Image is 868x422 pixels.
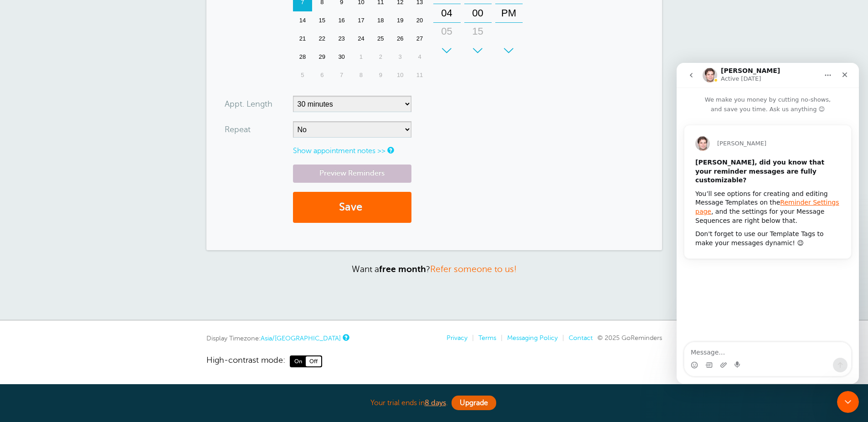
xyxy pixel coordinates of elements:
div: 8 [351,66,371,84]
div: 20 [410,11,430,30]
span: High-contrast mode: [206,355,285,367]
span: © 2025 GoReminders [597,334,662,341]
p: Want a ? [206,264,662,274]
div: 15 [467,22,489,41]
div: Thursday, October 9 [371,66,390,84]
div: 27 [410,30,430,48]
div: 15 [312,11,332,30]
div: Monday, September 29 [312,48,332,66]
div: Thursday, October 2 [371,48,390,66]
iframe: Intercom live chat [837,391,859,413]
div: Saturday, September 27 [410,30,430,48]
div: Saturday, October 11 [410,66,430,84]
a: Contact [569,334,593,341]
a: 8 days [425,399,446,407]
a: Preview Reminders [293,165,411,182]
div: 5 [293,66,313,84]
div: 26 [390,30,410,48]
div: 25 [371,30,390,48]
a: High-contrast mode: On Off [206,355,662,367]
div: Sunday, September 21 [293,30,313,48]
div: 7 [332,66,351,84]
span: Off [306,356,321,366]
div: 29 [312,48,332,66]
div: 18 [371,11,390,30]
div: Sunday, October 5 [293,66,313,84]
div: 2 [371,48,390,66]
div: 19 [390,11,410,30]
div: 3 [390,48,410,66]
div: 00 [467,4,489,22]
div: Tuesday, September 23 [332,30,351,48]
a: Upgrade [452,396,496,410]
div: 11 [410,66,430,84]
div: Your trial ends in . [206,393,662,413]
div: Friday, September 19 [390,11,410,30]
div: Wednesday, September 24 [351,30,371,48]
a: Messaging Policy [507,334,558,341]
div: Tuesday, October 7 [332,66,351,84]
div: 9 [371,66,390,84]
div: Friday, September 26 [390,30,410,48]
div: Display Timezone: [206,334,348,342]
div: Sunday, September 28 [293,48,313,66]
div: 30 [467,41,489,59]
div: 6 [312,66,332,84]
div: Tuesday, September 16 [332,11,351,30]
div: 4 [410,48,430,66]
div: Thursday, September 25 [371,30,390,48]
div: 14 [293,11,313,30]
label: Appt. Length [225,100,272,108]
div: Saturday, September 20 [410,11,430,30]
div: 22 [312,30,332,48]
div: Monday, September 15 [312,11,332,30]
a: Refer someone to us! [430,264,517,274]
li: | [467,334,474,342]
li: | [496,334,503,342]
div: Friday, October 3 [390,48,410,66]
iframe: Intercom live chat [677,63,859,384]
div: 23 [332,30,351,48]
div: Saturday, October 4 [410,48,430,66]
label: Repeat [225,125,251,134]
div: Sunday, September 14 [293,11,313,30]
div: Wednesday, September 17 [351,11,371,30]
div: 17 [351,11,371,30]
a: Show appointment notes >> [293,147,385,155]
a: This is the timezone being used to display dates and times to you on this device. Click the timez... [343,335,348,340]
div: Wednesday, October 8 [351,66,371,84]
div: 06 [436,41,458,59]
div: Wednesday, October 1 [351,48,371,66]
a: Asia/[GEOGRAPHIC_DATA] [261,335,341,342]
strong: free month [379,264,426,274]
div: Tuesday, September 30 [332,48,351,66]
button: Save [293,192,411,223]
li: | [558,334,564,342]
div: PM [498,4,520,22]
div: Friday, October 10 [390,66,410,84]
a: Terms [478,334,496,341]
div: Monday, September 22 [312,30,332,48]
div: 05 [436,22,458,41]
div: Monday, October 6 [312,66,332,84]
div: 30 [332,48,351,66]
div: 1 [351,48,371,66]
div: 10 [390,66,410,84]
